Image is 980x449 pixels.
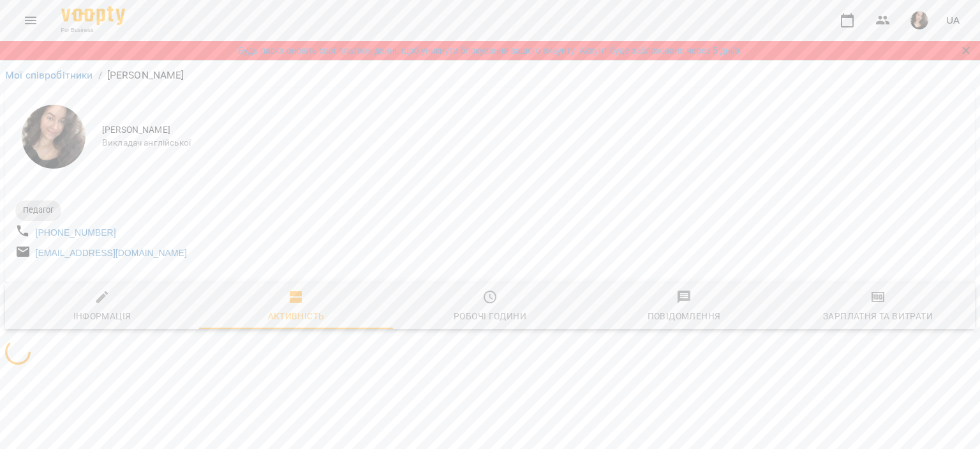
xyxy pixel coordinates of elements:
a: Будь ласка оновіть свої платіжні данні, щоб уникнути блокування вашого акаунту. Акаунт буде забло... [238,44,742,57]
span: Викладач англійської [102,137,965,149]
div: Зарплатня та Витрати [823,308,933,324]
button: Menu [15,5,46,36]
p: [PERSON_NAME] [107,68,184,83]
img: af1f68b2e62f557a8ede8df23d2b6d50.jpg [910,11,928,29]
a: [EMAIL_ADDRESS][DOMAIN_NAME] [36,248,187,258]
span: [PERSON_NAME] [102,124,965,137]
span: For Business [61,26,125,34]
div: Повідомлення [648,308,721,324]
button: UA [941,8,965,32]
img: Voopty Logo [61,6,125,25]
a: Мої співробітники [5,69,93,81]
img: Самчук Анастасія Олександрівна [22,105,85,169]
div: Робочі години [454,308,526,324]
span: Педагог [15,204,61,216]
div: Інформація [73,308,131,324]
span: UA [946,13,960,27]
li: / [98,68,102,83]
a: [PHONE_NUMBER] [36,227,116,238]
div: Активність [268,308,325,324]
button: Закрити сповіщення [957,42,975,59]
nav: breadcrumb [5,68,975,83]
